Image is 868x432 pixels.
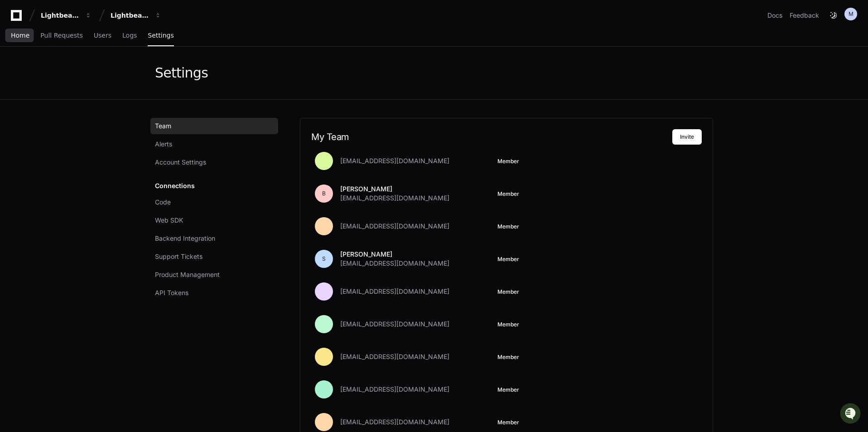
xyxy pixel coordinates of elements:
[150,154,278,170] a: Account Settings
[340,352,449,361] span: [EMAIL_ADDRESS][DOMAIN_NAME]
[107,7,165,24] button: Lightbeam Health Solutions
[64,166,110,173] a: Powered byPylon
[150,267,278,283] a: Product Management
[18,146,25,154] img: 1756235613930-3d25f9e4-fa56-45dd-b3ad-e072dfbd1548
[150,118,278,134] a: Team
[148,25,174,46] a: Settings
[41,11,80,20] div: Lightbeam Health
[41,68,149,77] div: Start new chat
[41,77,141,84] div: We're offline, but we'll be back soon!
[150,136,278,152] a: Alerts
[28,146,73,153] span: [PERSON_NAME]
[154,70,165,81] button: Start new chat
[497,386,519,393] button: Member
[340,184,449,194] p: [PERSON_NAME]
[150,285,278,301] a: API Tokens
[497,158,519,165] button: Member
[497,354,519,361] button: Member
[28,121,73,129] span: [PERSON_NAME]
[111,11,149,20] div: Lightbeam Health Solutions
[19,68,35,84] img: 8294786374016_798e290d9caffa94fd1d_72.jpg
[849,10,854,18] h1: M
[18,122,25,129] img: 1756235613930-3d25f9e4-fa56-45dd-b3ad-e072dfbd1548
[311,131,672,142] h2: My Team
[150,212,278,228] a: Web SDK
[155,121,171,131] span: Team
[155,198,171,207] span: Code
[37,7,95,24] button: Lightbeam Health
[80,146,99,153] span: [DATE]
[767,11,782,20] a: Docs
[155,158,206,167] span: Account Settings
[672,129,702,145] button: Invite
[155,234,215,243] span: Backend Integration
[90,166,110,173] span: Pylon
[150,230,278,247] a: Backend Integration
[11,33,29,38] span: Home
[155,288,188,297] span: API Tokens
[140,97,165,108] button: See all
[155,216,183,225] span: Web SDK
[9,137,24,152] img: Matt Kasner
[9,68,25,84] img: 1756235613930-3d25f9e4-fa56-45dd-b3ad-e072dfbd1548
[122,33,137,38] span: Logs
[80,121,99,129] span: [DATE]
[122,25,137,46] a: Logs
[340,385,449,394] span: [EMAIL_ADDRESS][DOMAIN_NAME]
[340,194,449,203] span: [EMAIL_ADDRESS][DOMAIN_NAME]
[340,222,449,231] span: [EMAIL_ADDRESS][DOMAIN_NAME]
[148,33,174,38] span: Settings
[322,190,326,197] h1: B
[497,321,519,328] button: Member
[40,33,82,38] span: Pull Requests
[497,256,519,263] button: Member
[155,140,172,149] span: Alerts
[11,25,29,46] a: Home
[94,33,111,38] span: Users
[155,252,203,261] span: Support Tickets
[150,248,278,265] a: Support Tickets
[790,11,819,20] button: Feedback
[40,25,82,46] a: Pull Requests
[844,8,857,20] button: M
[340,320,449,329] span: [EMAIL_ADDRESS][DOMAIN_NAME]
[497,288,519,296] button: Member
[75,121,78,129] span: •
[497,190,519,198] button: Member
[340,156,449,165] span: [EMAIL_ADDRESS][DOMAIN_NAME]
[322,255,326,262] h1: S
[75,146,78,153] span: •
[9,36,165,51] div: Welcome
[155,270,220,279] span: Product Management
[94,25,111,46] a: Users
[150,194,278,210] a: Code
[155,65,208,81] div: Settings
[9,113,24,134] img: Robert Klasen
[340,250,449,259] p: [PERSON_NAME]
[497,419,519,426] button: Member
[9,99,61,106] div: Past conversations
[340,259,449,268] span: [EMAIL_ADDRESS][DOMAIN_NAME]
[340,417,449,427] span: [EMAIL_ADDRESS][DOMAIN_NAME]
[340,287,449,296] span: [EMAIL_ADDRESS][DOMAIN_NAME]
[839,402,863,427] iframe: Open customer support
[497,223,519,230] button: Member
[9,9,27,27] img: PlayerZero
